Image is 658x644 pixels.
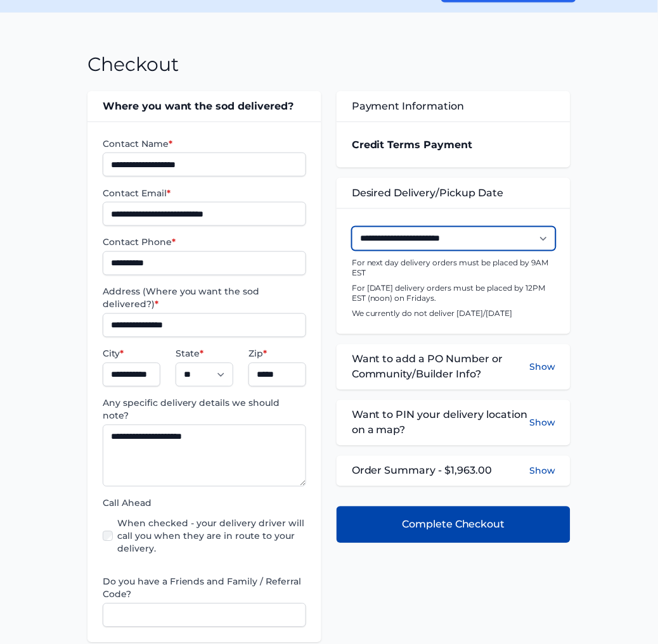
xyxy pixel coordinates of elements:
label: Contact Email [103,187,306,199]
p: We currently do not deliver [DATE]/[DATE] [352,309,555,319]
span: Want to PIN your delivery location on a map? [352,408,529,438]
div: Desired Delivery/Pickup Date [337,178,571,208]
p: For next day delivery orders must be placed by 9AM EST [352,258,555,279]
span: Complete Checkout [402,517,505,533]
label: City [103,348,160,360]
label: State [176,348,233,360]
div: Where you want the sod delivered? [87,91,321,122]
label: When checked - your delivery driver will call you when they are in route to your delivery. [118,517,306,555]
div: Payment Information [337,91,571,122]
button: Complete Checkout [337,507,571,543]
label: Any specific delivery details we should note? [103,397,306,422]
label: Zip [248,348,306,360]
label: Contact Phone [103,236,306,249]
strong: Credit Terms Payment [352,139,473,151]
span: Want to add a PO Number or Community/Builder Info? [352,352,529,382]
label: Address (Where you want the sod delivered?) [103,286,306,311]
label: Do you have a Friends and Family / Referral Code? [103,576,306,601]
button: Show [529,408,555,438]
p: For [DATE] delivery orders must be placed by 12PM EST (noon) on Fridays. [352,284,555,304]
h1: Checkout [87,53,179,76]
label: Call Ahead [103,497,306,510]
span: Order Summary - $1,963.00 [352,464,493,479]
button: Show [529,465,555,477]
button: Show [529,352,555,382]
label: Contact Name [103,137,306,150]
